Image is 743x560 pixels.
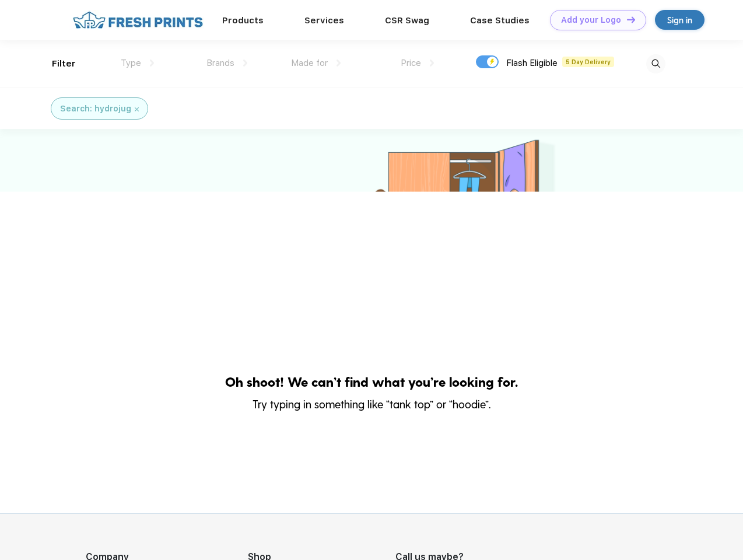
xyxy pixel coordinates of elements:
img: dropdown.png [430,60,434,66]
a: Products [222,15,264,26]
span: Price [401,58,421,68]
span: Brands [206,58,234,68]
img: filter_cancel.svg [135,107,139,111]
span: Flash Eligible [506,58,558,68]
img: dropdown.png [150,60,154,66]
span: Type [121,58,141,68]
span: 5 Day Delivery [562,57,614,67]
div: Filter [52,57,76,71]
img: fo%20logo%202.webp [69,10,206,30]
img: dropdown.png [337,60,341,66]
a: Sign in [655,10,705,30]
img: dropdown.png [243,60,247,66]
span: Made for [291,58,328,68]
img: DT [627,16,635,23]
div: Add your Logo [561,15,621,25]
img: desktop_search.svg [646,54,665,73]
div: Search: hydrojug [60,103,131,115]
div: Sign in [667,13,692,27]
